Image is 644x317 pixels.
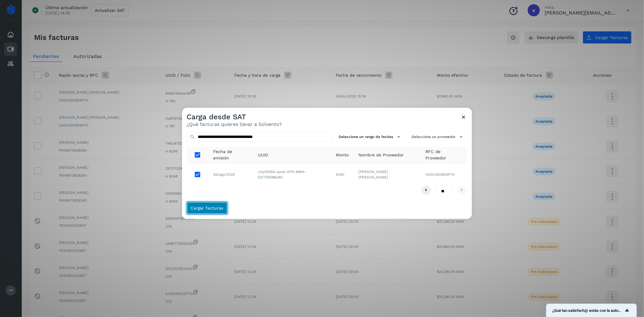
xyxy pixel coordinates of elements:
span: Fecha de emisión [213,149,248,161]
button: Selecciona un rango de fechas [337,132,405,142]
span: ¿Qué tan satisfech@ estás con la autorización de tus facturas? [552,308,623,313]
button: Cargar facturas [187,202,227,214]
td: OAGV930826FY0 [421,164,467,185]
span: RFC de Proveedor [425,149,462,161]
td: 26/ago/2025 [209,164,253,185]
span: Monto [336,152,349,158]
button: Mostrar encuesta - ¿Qué tan satisfech@ estás con la autorización de tus facturas? [552,307,631,314]
td: [PERSON_NAME] [PERSON_NAME] [354,164,421,185]
span: UUID [258,152,268,158]
td: c5a00056-aae5-41f5-8864-52f759086e80 [253,164,331,185]
button: Selecciona un proveedor [409,132,467,142]
h3: Carga desde SAT [187,113,282,121]
span: Nombre de Proveedor [358,152,404,158]
td: 5040 [331,164,354,185]
span: Cargar facturas [191,206,223,210]
p: ¿Qué facturas quieres llevar a Solvento? [187,121,282,127]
